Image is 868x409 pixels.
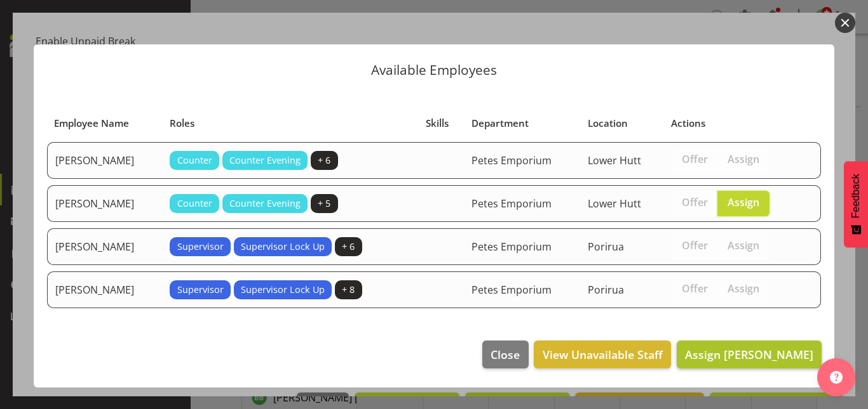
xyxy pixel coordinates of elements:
span: Assign [728,153,759,166]
span: Supervisor [177,283,224,297]
span: Petes Emporium [471,153,552,167]
span: Petes Emporium [471,197,552,211]
span: + 6 [342,240,355,254]
span: Porirua [588,283,624,297]
span: Offer [682,196,708,209]
span: Skills [426,116,449,131]
span: Supervisor [177,240,224,254]
span: Supervisor Lock Up [241,240,325,254]
button: Close [482,341,528,368]
span: Assign [728,196,759,209]
span: Assign [728,239,759,252]
span: Offer [682,153,708,166]
span: Employee Name [54,116,129,131]
span: Lower Hutt [588,197,641,211]
span: + 5 [318,197,330,211]
span: Supervisor Lock Up [241,283,325,297]
span: Porirua [588,240,624,254]
td: [PERSON_NAME] [47,271,162,308]
span: Petes Emporium [471,240,552,254]
td: [PERSON_NAME] [47,142,162,179]
button: View Unavailable Staff [534,341,670,368]
img: help-xxl-2.png [830,371,843,384]
span: Counter [177,197,212,211]
td: [PERSON_NAME] [47,185,162,222]
span: + 6 [318,153,330,167]
span: Location [588,116,628,131]
button: Feedback - Show survey [844,161,868,247]
span: Offer [682,282,708,295]
td: [PERSON_NAME] [47,228,162,265]
span: + 8 [342,283,355,297]
span: Offer [682,239,708,252]
button: Assign [PERSON_NAME] [677,341,822,368]
span: Assign [PERSON_NAME] [685,347,813,362]
span: Department [471,116,529,131]
span: Feedback [850,174,862,218]
span: Counter Evening [229,153,301,167]
span: Close [491,346,520,363]
p: Available Employees [46,63,822,77]
span: Lower Hutt [588,153,641,167]
span: Roles [170,116,194,131]
span: Counter Evening [229,197,301,211]
span: Counter [177,153,212,167]
span: Actions [671,116,705,131]
span: Assign [728,282,759,295]
span: Petes Emporium [471,283,552,297]
span: View Unavailable Staff [543,346,663,363]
